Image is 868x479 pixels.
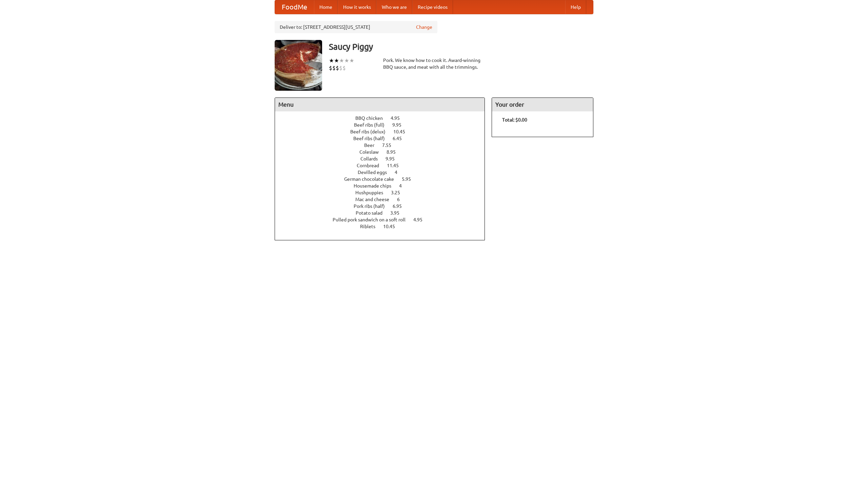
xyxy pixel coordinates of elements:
li: $ [336,64,339,72]
a: Devilled eggs 4 [358,170,410,175]
a: Potato salad 3.95 [356,210,412,216]
a: Recipe videos [412,0,453,14]
a: BBQ chicken 4.95 [355,115,412,121]
span: 6 [397,197,407,202]
span: 6.45 [393,136,409,141]
li: ★ [344,57,349,64]
span: 3.25 [391,190,407,195]
li: ★ [334,57,339,64]
span: Pork ribs (half) [354,203,392,209]
a: German chocolate cake 5.95 [344,176,423,182]
span: Beef ribs (full) [354,122,391,128]
img: angular.jpg [275,40,322,91]
span: Beer [364,143,381,148]
a: Coleslaw 8.95 [359,149,408,155]
b: Total: $0.00 [502,117,527,123]
span: 4.95 [413,217,429,222]
li: ★ [349,57,354,64]
li: ★ [329,57,334,64]
h4: Menu [275,98,485,111]
a: Beef ribs (delux) 10.45 [350,129,418,134]
span: 6.95 [393,203,409,209]
span: 4.95 [391,115,407,121]
span: 10.45 [383,224,402,229]
span: 8.95 [387,149,402,155]
a: How it works [338,0,376,14]
span: 3.95 [390,210,406,216]
a: Help [565,0,586,14]
span: 9.95 [386,156,401,161]
h3: Saucy Piggy [329,40,593,53]
li: ★ [339,57,344,64]
a: Cornbread 11.45 [357,163,411,168]
a: Pork ribs (half) 6.95 [354,203,414,209]
a: Housemade chips 4 [354,183,414,189]
span: Mac and cheese [355,197,396,202]
span: Beef ribs (half) [353,136,392,141]
a: Change [416,24,432,30]
span: 11.45 [387,163,406,168]
li: $ [339,64,342,72]
span: Devilled eggs [358,170,394,175]
span: 4 [395,170,404,175]
span: 5.95 [402,176,418,182]
a: FoodMe [275,0,314,14]
span: Housemade chips [354,183,398,189]
div: Deliver to: [STREET_ADDRESS][US_STATE] [275,21,437,33]
li: $ [329,64,332,72]
a: Who we are [376,0,412,14]
span: 7.55 [382,143,398,148]
a: Collards 9.95 [360,156,407,161]
li: $ [342,64,346,72]
span: BBQ chicken [355,115,390,121]
span: Beef ribs (delux) [350,129,392,134]
span: Pulled pork sandwich on a soft roll [333,217,412,222]
span: Hushpuppies [355,190,390,195]
a: Hushpuppies 3.25 [355,190,413,195]
span: 4 [399,183,409,189]
h4: Your order [492,98,593,111]
a: Pulled pork sandwich on a soft roll 4.95 [333,217,435,222]
span: 9.95 [392,122,408,128]
div: Pork. We know how to cook it. Award-winning BBQ sauce, and meat with all the trimmings. [383,57,485,70]
span: 10.45 [393,129,412,134]
span: German chocolate cake [344,176,401,182]
a: Beef ribs (half) 6.45 [353,136,414,141]
span: Riblets [360,224,382,229]
a: Riblets 10.45 [360,224,408,229]
a: Beer 7.55 [364,143,404,148]
span: Collards [360,156,384,161]
a: Home [314,0,338,14]
span: Coleslaw [359,149,386,155]
span: Potato salad [356,210,389,216]
span: Cornbread [357,163,386,168]
a: Mac and cheese 6 [355,197,412,202]
li: $ [332,64,336,72]
a: Beef ribs (full) 9.95 [354,122,414,128]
